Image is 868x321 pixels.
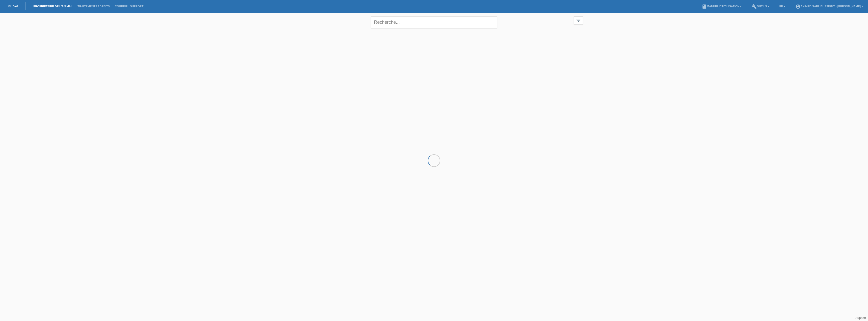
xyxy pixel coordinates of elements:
[31,5,75,8] a: Propriétaire de l’animal
[777,5,788,8] a: FR ▾
[8,4,18,8] a: MF Vet
[855,316,866,320] a: Support
[795,4,800,9] i: account_circle
[371,16,497,28] input: Recherche...
[75,5,112,8] a: Traitements / débits
[576,17,581,23] i: filter_list
[112,5,146,8] a: Courriel Support
[702,4,707,9] i: book
[749,5,772,8] a: buildOutils ▾
[793,5,865,8] a: account_circleANIMED Sàrl Bussigny - [PERSON_NAME] ▾
[752,4,757,9] i: build
[699,5,744,8] a: bookManuel d’utilisation ▾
